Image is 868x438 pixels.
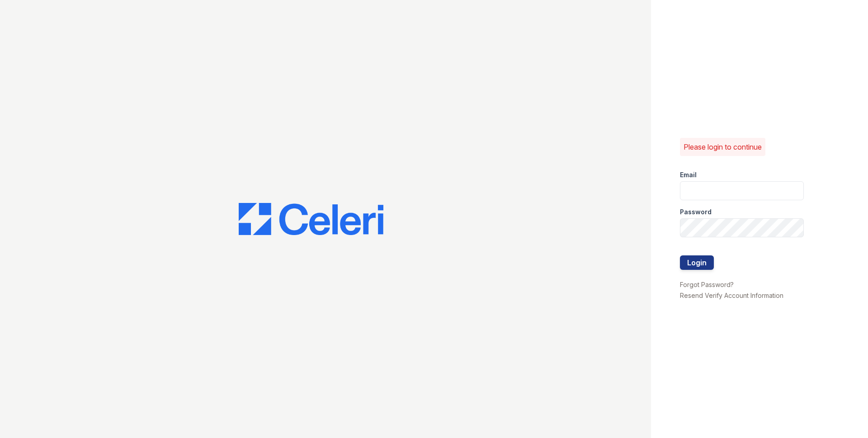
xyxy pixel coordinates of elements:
a: Forgot Password? [680,281,734,288]
label: Password [680,207,712,217]
a: Resend Verify Account Information [680,292,783,299]
label: Email [680,170,697,179]
img: CE_Logo_Blue-a8612792a0a2168367f1c8372b55b34899dd931a85d93a1a3d3e32e68fde9ad4.png [239,203,383,235]
p: Please login to continue [684,141,762,152]
button: Login [680,255,714,270]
